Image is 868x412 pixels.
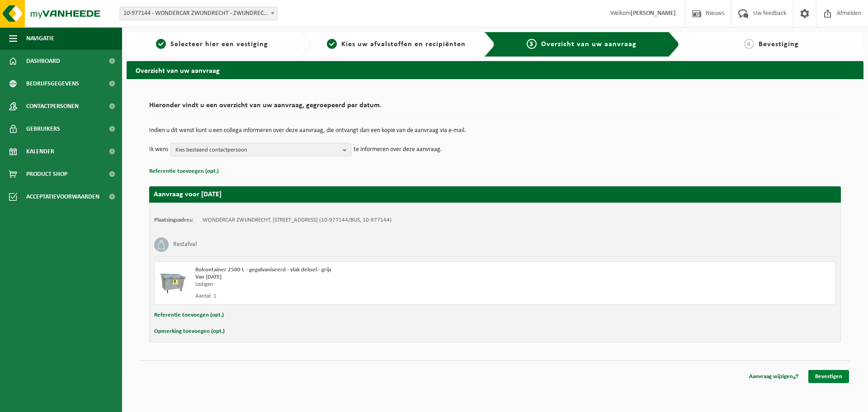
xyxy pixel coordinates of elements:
span: Gebruikers [26,118,60,140]
span: Kalender [26,140,54,163]
span: Kies bestaand contactpersoon [175,143,339,157]
td: WONDERCAR ZWIJNDRECHT, [STREET_ADDRESS] (10-977144/BUS, 10-977144) [203,217,392,224]
span: 3 [527,39,537,49]
button: Referentie toevoegen (opt.) [154,309,224,321]
span: Rolcontainer 2500 L - gegalvaniseerd - vlak deksel - grijs [195,267,331,273]
span: 1 [156,39,166,49]
span: Acceptatievoorwaarden [26,185,99,208]
span: 10-977144 - WONDERCAR ZWIJNDRECHT - ZWIJNDRECHT [120,7,277,20]
strong: Aanvraag voor [DATE] [154,191,222,198]
a: Aanvraag wijzigen [742,370,806,383]
span: Kies uw afvalstoffen en recipiënten [341,41,466,48]
span: 2 [327,39,337,49]
strong: [PERSON_NAME] [631,10,676,17]
button: Opmerking toevoegen (opt.) [154,326,225,337]
a: Bevestigen [808,370,849,383]
span: Bevestiging [759,41,799,48]
span: Selecteer hier een vestiging [170,41,268,48]
h2: Overzicht van uw aanvraag [127,61,863,79]
p: Ik wens [149,143,168,156]
span: Navigatie [26,27,54,50]
strong: Van [DATE] [195,274,222,280]
span: 10-977144 - WONDERCAR ZWIJNDRECHT - ZWIJNDRECHT [119,7,278,20]
span: Dashboard [26,50,60,72]
p: Indien u dit wenst kunt u een collega informeren over deze aanvraag, die ontvangt dan een kopie v... [149,128,841,134]
p: te informeren over deze aanvraag. [354,143,442,156]
strong: Plaatsingsadres: [154,217,193,223]
div: Ledigen [195,281,531,288]
span: Bedrijfsgegevens [26,72,79,95]
button: Referentie toevoegen (opt.) [149,166,219,177]
a: 1Selecteer hier een vestiging [131,39,293,50]
h2: Hieronder vindt u een overzicht van uw aanvraag, gegroepeerd per datum. [149,102,841,114]
div: Aantal: 1 [195,293,531,300]
button: Kies bestaand contactpersoon [170,143,351,156]
span: 4 [744,39,754,49]
span: Contactpersonen [26,95,79,118]
span: Product Shop [26,163,67,185]
a: 2Kies uw afvalstoffen en recipiënten [316,39,477,50]
span: Overzicht van uw aanvraag [541,41,637,48]
img: WB-2500-GAL-GY-01.png [159,266,186,294]
h3: Restafval [173,237,197,252]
